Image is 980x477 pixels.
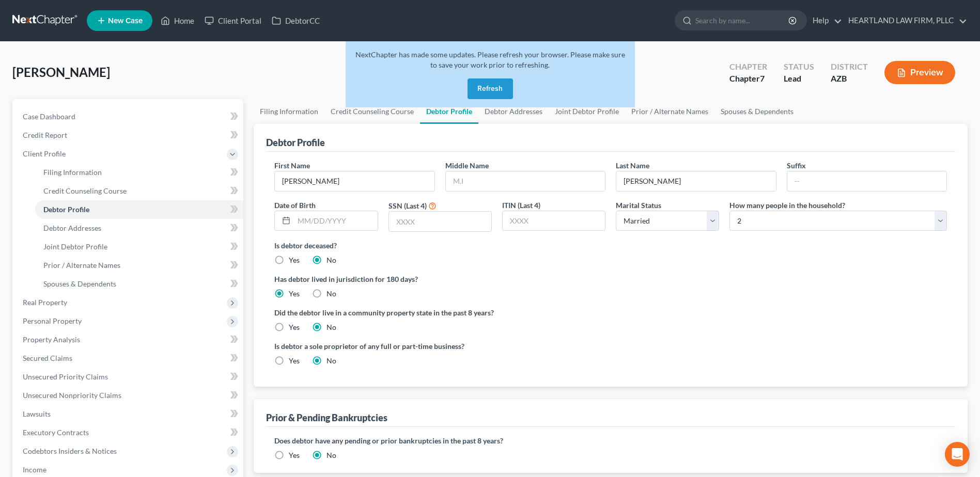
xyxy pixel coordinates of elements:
[35,237,243,256] a: Joint Debtor Profile
[446,171,605,191] input: M.I
[43,261,120,269] span: Prior / Alternate Names
[14,107,243,126] a: Case Dashboard
[355,50,625,69] span: NextChapter has made some updates. Please refresh your browser. Please make sure to save your wor...
[274,341,605,352] label: Is debtor a sole proprietor of any full or part-time business?
[14,349,243,368] a: Secured Claims
[14,405,243,423] a: Lawsuits
[23,428,89,437] span: Executory Contracts
[43,205,89,214] span: Debtor Profile
[843,11,967,30] a: HEARTLAND LAW FIRM, PLLC
[35,200,243,219] a: Debtor Profile
[326,289,336,299] label: No
[35,256,243,275] a: Prior / Alternate Names
[108,17,143,25] span: New Case
[274,307,947,318] label: Did the debtor live in a community property state in the past 8 years?
[326,356,336,366] label: No
[14,386,243,405] a: Unsecured Nonpriority Claims
[43,168,102,177] span: Filing Information
[275,171,434,191] input: --
[274,274,947,284] label: Has debtor lived in jurisdiction for 180 days?
[23,112,75,121] span: Case Dashboard
[831,61,868,73] div: District
[274,160,310,171] label: First Name
[616,171,775,191] input: --
[254,99,324,124] a: Filing Information
[760,73,765,83] span: 7
[43,224,101,232] span: Debtor Addresses
[155,11,199,30] a: Home
[945,442,970,467] div: Open Intercom Messenger
[23,372,108,381] span: Unsecured Priority Claims
[326,255,336,265] label: No
[714,99,800,124] a: Spouses & Dependents
[274,240,947,251] label: Is debtor deceased?
[266,136,325,149] div: Debtor Profile
[23,391,121,400] span: Unsecured Nonpriority Claims
[43,242,107,251] span: Joint Debtor Profile
[14,368,243,386] a: Unsecured Priority Claims
[35,219,243,237] a: Debtor Addresses
[23,465,46,474] span: Income
[784,73,814,85] div: Lead
[729,73,767,85] div: Chapter
[884,61,955,84] button: Preview
[14,423,243,442] a: Executory Contracts
[616,160,649,171] label: Last Name
[807,11,842,30] a: Help
[326,322,336,332] label: No
[616,200,661,211] label: Marital Status
[274,200,316,211] label: Date of Birth
[23,149,66,158] span: Client Profile
[23,335,80,344] span: Property Analysis
[503,211,605,231] input: XXXX
[199,11,267,30] a: Client Portal
[289,450,300,460] label: Yes
[23,447,117,455] span: Codebtors Insiders & Notices
[289,322,300,332] label: Yes
[35,275,243,293] a: Spouses & Dependents
[729,61,767,73] div: Chapter
[289,289,300,299] label: Yes
[274,435,947,446] label: Does debtor have any pending or prior bankruptcies in the past 8 years?
[388,200,427,211] label: SSN (Last 4)
[35,182,243,200] a: Credit Counseling Course
[23,298,67,307] span: Real Property
[12,65,110,79] span: [PERSON_NAME]
[35,163,243,182] a: Filing Information
[784,61,814,73] div: Status
[729,200,845,211] label: How many people in the household?
[831,73,868,85] div: AZB
[695,11,790,30] input: Search by name...
[23,409,51,418] span: Lawsuits
[267,11,325,30] a: DebtorCC
[502,200,540,211] label: ITIN (Last 4)
[23,354,72,362] span: Secured Claims
[23,316,82,325] span: Personal Property
[787,171,946,191] input: --
[787,160,806,171] label: Suffix
[324,99,420,124] a: Credit Counseling Course
[294,211,377,231] input: MM/DD/YYYY
[468,78,513,99] button: Refresh
[43,186,127,195] span: Credit Counseling Course
[326,450,336,460] label: No
[289,255,300,265] label: Yes
[23,131,67,139] span: Credit Report
[289,356,300,366] label: Yes
[445,160,489,171] label: Middle Name
[389,212,491,231] input: XXXX
[43,279,116,288] span: Spouses & Dependents
[625,99,714,124] a: Prior / Alternate Names
[266,411,387,424] div: Prior & Pending Bankruptcies
[14,330,243,349] a: Property Analysis
[14,126,243,145] a: Credit Report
